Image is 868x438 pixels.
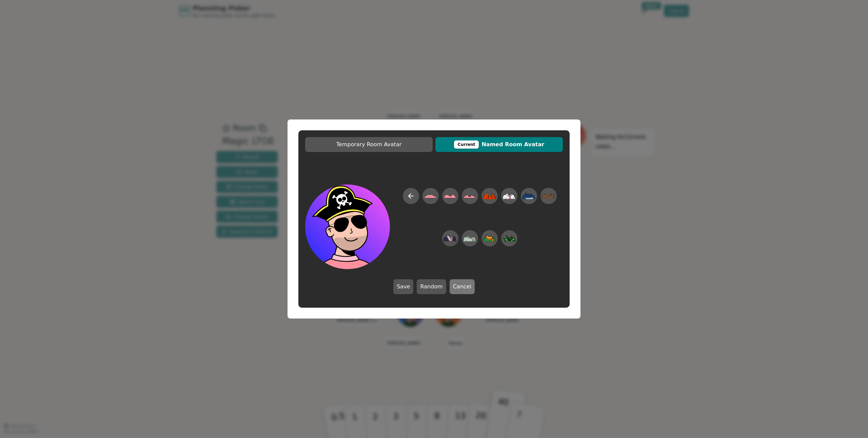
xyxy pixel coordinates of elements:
[305,137,433,152] button: Temporary Room Avatar
[450,279,475,294] button: Cancel
[454,140,479,149] div: This avatar will be displayed in dedicated rooms
[309,140,429,149] span: Temporary Room Avatar
[435,137,563,152] button: CurrentNamed Room Avatar
[417,279,446,294] button: Random
[393,279,413,294] button: Save
[439,140,559,149] span: Named Room Avatar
